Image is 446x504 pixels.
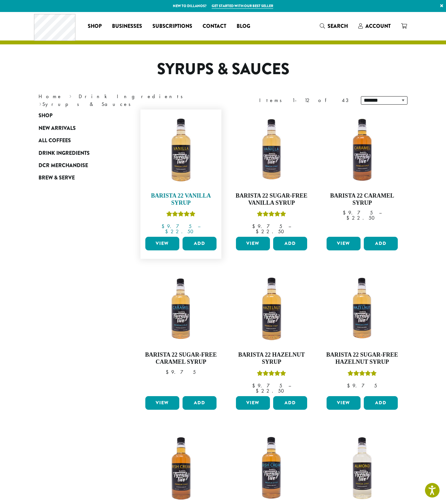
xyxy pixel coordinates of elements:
button: Add [364,237,398,250]
div: Rated 5.00 out of 5 [348,370,377,379]
a: Drink Ingredients [79,93,187,100]
span: › [39,98,41,108]
a: Barista 22 Sugar-Free Caramel Syrup $9.75 [144,272,218,393]
span: $ [252,382,258,389]
h1: Syrups & Sauces [34,60,412,79]
a: View [145,396,179,410]
span: – [288,382,291,389]
div: Rated 5.00 out of 5 [166,210,195,220]
bdi: 9.75 [347,382,377,389]
bdi: 22.50 [256,387,287,394]
span: Businesses [112,22,142,30]
bdi: 22.50 [256,228,287,235]
a: Barista 22 Caramel Syrup [325,113,399,234]
span: Shop [39,112,52,120]
span: All Coffees [39,137,71,145]
a: DCR Merchandise [39,159,116,172]
button: Add [183,237,217,250]
a: Get started with our best seller [212,3,273,9]
a: All Coffees [39,134,116,147]
span: DCR Merchandise [39,162,88,170]
div: Rated 5.00 out of 5 [257,210,286,220]
bdi: 9.75 [343,209,373,216]
span: $ [162,223,167,230]
h4: Barista 22 Caramel Syrup [325,192,399,206]
span: – [198,223,200,230]
span: Contact [203,22,226,30]
a: Barista 22 Sugar-Free Hazelnut SyrupRated 5.00 out of 5 $9.75 [325,272,399,393]
a: View [236,237,270,250]
h4: Barista 22 Sugar-Free Vanilla Syrup [234,192,309,206]
a: New Arrivals [39,122,116,134]
bdi: 9.75 [166,369,196,375]
span: – [379,209,382,216]
img: SF-VANILLA-300x300.png [234,113,309,187]
a: View [236,396,270,410]
button: Add [183,396,217,410]
span: $ [166,369,171,375]
a: Search [315,21,353,31]
img: SF-HAZELNUT-300x300.png [325,272,399,346]
span: Account [365,22,391,30]
div: Rated 5.00 out of 5 [257,370,286,379]
a: Drink Ingredients [39,147,116,159]
span: Drink Ingredients [39,149,90,157]
img: HAZELNUT-300x300.png [234,272,309,346]
button: Add [364,396,398,410]
img: SF-CARAMEL-300x300.png [144,272,218,346]
span: New Arrivals [39,124,76,132]
h4: Barista 22 Sugar-Free Caramel Syrup [144,351,218,365]
a: Barista 22 Vanilla SyrupRated 5.00 out of 5 [144,113,218,234]
span: $ [256,387,261,394]
bdi: 22.50 [346,214,378,221]
a: Barista 22 Hazelnut SyrupRated 5.00 out of 5 [234,272,309,393]
a: Home [39,93,62,100]
span: › [69,90,72,100]
span: Subscriptions [152,22,192,30]
span: $ [252,223,258,230]
span: – [288,223,291,230]
span: Shop [88,22,102,30]
bdi: 9.75 [162,223,192,230]
nav: Breadcrumb [39,93,213,108]
img: CARAMEL-1-300x300.png [325,113,399,187]
h4: Barista 22 Sugar-Free Hazelnut Syrup [325,351,399,365]
a: Shop [39,109,116,122]
h4: Barista 22 Hazelnut Syrup [234,351,309,365]
bdi: 9.75 [252,223,282,230]
img: VANILLA-300x300.png [144,113,218,187]
span: $ [165,228,171,235]
a: Brew & Serve [39,172,116,184]
span: Brew & Serve [39,174,75,182]
button: Add [273,237,307,250]
span: $ [347,382,352,389]
a: Barista 22 Sugar-Free Vanilla SyrupRated 5.00 out of 5 [234,113,309,234]
span: Blog [237,22,250,30]
a: View [145,237,179,250]
span: $ [346,214,352,221]
bdi: 9.75 [252,382,282,389]
span: $ [256,228,261,235]
a: View [327,237,361,250]
span: Search [328,22,348,30]
div: Items 1-12 of 43 [259,97,351,104]
button: Add [273,396,307,410]
a: Shop [83,21,107,31]
span: $ [343,209,348,216]
a: View [327,396,361,410]
h4: Barista 22 Vanilla Syrup [144,192,218,206]
bdi: 22.50 [165,228,196,235]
